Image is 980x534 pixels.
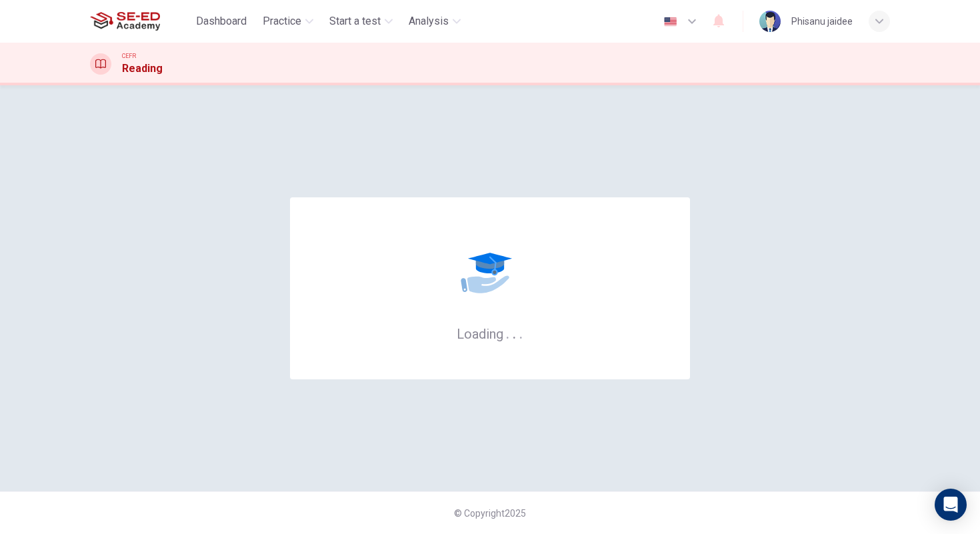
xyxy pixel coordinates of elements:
[403,9,466,33] button: Analysis
[512,321,517,343] h6: .
[257,9,319,33] button: Practice
[505,321,510,343] h6: .
[457,325,523,342] h6: Loading
[454,508,526,519] span: © Copyright 2025
[90,8,191,35] a: SE-ED Academy logo
[196,13,247,29] span: Dashboard
[935,489,967,521] div: Open Intercom Messenger
[759,11,781,32] img: Profile picture
[662,17,679,27] img: en
[122,51,136,61] span: CEFR
[329,13,381,29] span: Start a test
[263,13,301,29] span: Practice
[90,8,160,35] img: SE-ED Academy logo
[191,9,252,33] button: Dashboard
[409,13,449,29] span: Analysis
[791,13,853,29] div: Phisanu jaidee
[519,321,523,343] h6: .
[324,9,398,33] button: Start a test
[122,61,163,77] h1: Reading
